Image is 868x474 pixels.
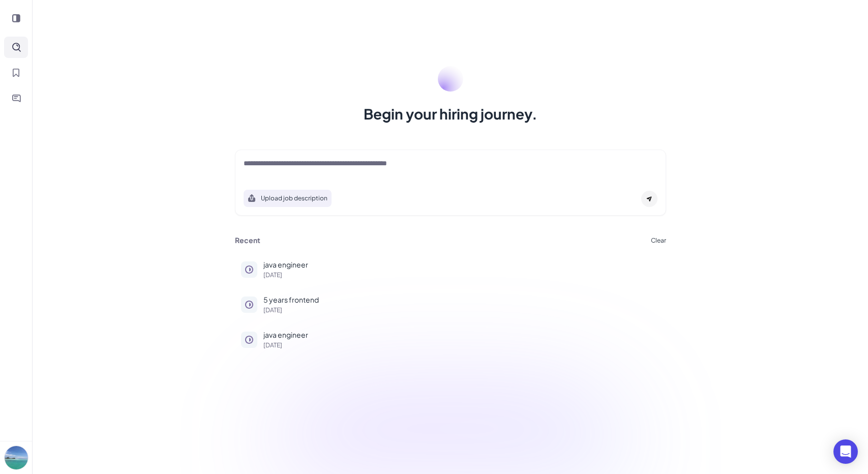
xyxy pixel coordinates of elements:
button: Shortlist [4,62,28,83]
p: java engineer [263,259,660,270]
h1: Begin your hiring journey. [364,104,537,124]
div: Open Intercom Messenger [833,439,858,464]
p: 5 years frontend [263,294,660,305]
p: [DATE] [263,307,660,313]
img: 603306eb96b24af9be607d0c73ae8e85.jpg [5,446,28,469]
h3: Recent [235,236,260,245]
button: Clear [651,238,666,244]
button: Inbox [4,87,28,109]
p: [DATE] [263,272,660,278]
button: 5 years frontend[DATE] [235,288,666,319]
p: java engineer [263,330,660,340]
p: [DATE] [263,342,660,348]
button: Search using job description [244,190,332,207]
button: Search [4,37,28,58]
button: java engineer[DATE] [235,323,666,354]
button: java engineer[DATE] [235,253,666,284]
